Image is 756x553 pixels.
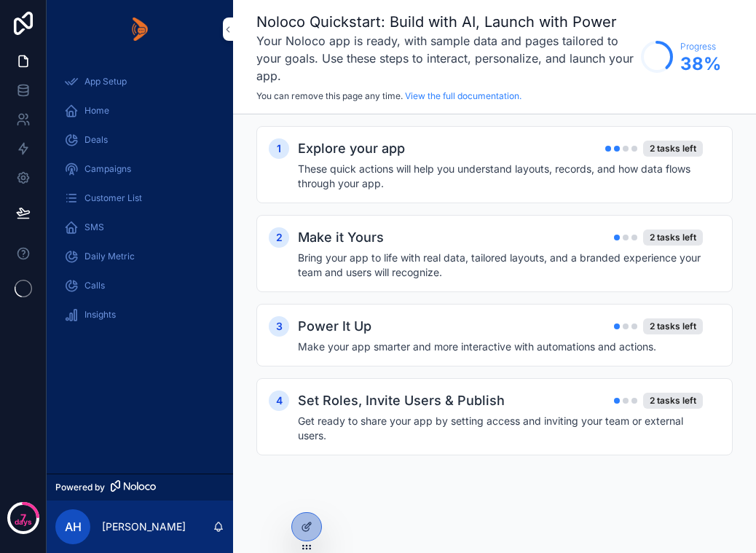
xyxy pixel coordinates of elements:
[55,156,224,182] a: Campaigns
[47,474,233,501] a: Powered by
[55,127,224,153] a: Deals
[55,302,224,328] a: Insights
[643,318,703,334] div: 2 tasks left
[269,138,289,159] div: 1
[298,340,703,354] h4: Make your app smarter and more interactive with automations and actions.
[269,227,289,248] div: 2
[643,230,703,246] div: 2 tasks left
[84,309,116,321] span: Insights
[298,316,371,337] h2: Power It Up
[298,138,405,159] h2: Explore your app
[256,12,634,32] h1: Noloco Quickstart: Build with AI, Launch with Power
[680,52,721,76] span: 38 %
[643,141,703,157] div: 2 tasks left
[84,134,108,146] span: Deals
[65,518,82,536] span: AH
[84,105,109,117] span: Home
[55,243,224,270] a: Daily Metric
[20,511,26,525] p: 7
[298,162,703,191] h4: These quick actions will help you understand layouts, records, and how data flows through your app.
[269,391,289,411] div: 4
[55,98,224,124] a: Home
[298,251,703,280] h4: Bring your app to life with real data, tailored layouts, and a branded experience your team and u...
[269,316,289,337] div: 3
[84,163,131,175] span: Campaigns
[298,227,384,248] h2: Make it Yours
[298,391,505,411] h2: Set Roles, Invite Users & Publish
[55,272,224,299] a: Calls
[55,482,105,493] span: Powered by
[132,17,148,41] img: App logo
[84,251,135,262] span: Daily Metric
[55,185,224,211] a: Customer List
[84,280,105,291] span: Calls
[405,90,521,101] a: View the full documentation.
[55,68,224,95] a: App Setup
[102,519,186,534] p: [PERSON_NAME]
[643,393,703,409] div: 2 tasks left
[84,192,142,204] span: Customer List
[84,76,127,87] span: App Setup
[233,114,756,495] div: scrollable content
[256,90,403,101] span: You can remove this page any time.
[256,32,634,85] h3: Your Noloco app is ready, with sample data and pages tailored to your goals. Use these steps to i...
[298,414,703,443] h4: Get ready to share your app by setting access and inviting your team or external users.
[47,58,233,347] div: scrollable content
[55,214,224,240] a: SMS
[680,41,721,52] span: Progress
[15,517,32,528] p: days
[84,221,104,233] span: SMS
